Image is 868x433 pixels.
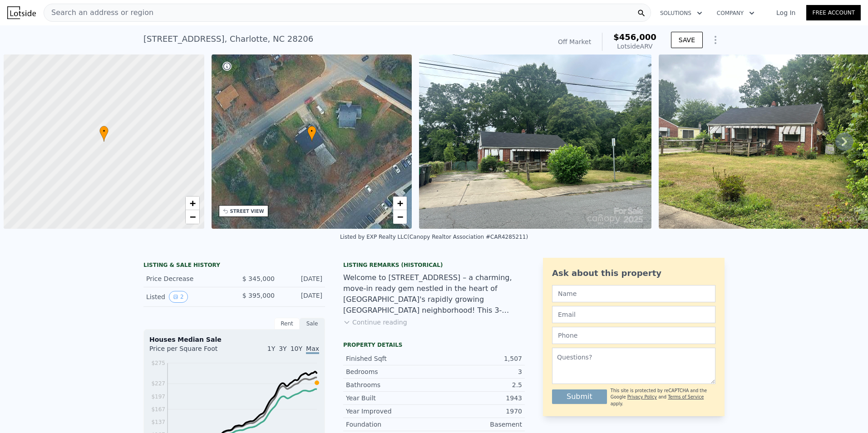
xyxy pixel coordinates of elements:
a: Zoom in [186,197,199,210]
img: Sale: 167355817 Parcel: 73718230 [419,54,651,229]
div: Bathrooms [346,380,434,389]
div: 1943 [434,394,522,403]
span: + [189,197,195,209]
tspan: $137 [151,419,165,425]
span: − [397,211,403,222]
div: 1970 [434,407,522,416]
div: Rent [274,318,300,330]
div: 1,507 [434,354,522,363]
a: Terms of Service [668,394,704,399]
div: LISTING & SALE HISTORY [143,261,325,271]
input: Phone [552,327,715,344]
button: Submit [552,389,607,404]
a: Zoom out [393,210,407,224]
span: + [397,197,403,209]
span: 1Y [267,345,275,352]
span: Search an address or region [44,7,153,18]
button: Solutions [653,5,710,21]
img: Lotside [7,6,36,19]
div: [DATE] [282,291,322,303]
div: [STREET_ADDRESS] , Charlotte , NC 28206 [143,33,313,45]
div: Sale [300,318,325,330]
span: Max [306,345,319,354]
div: 2.5 [434,380,522,389]
button: View historical data [169,291,188,303]
div: Listing Remarks (Historical) [343,261,525,269]
span: 3Y [279,345,286,352]
input: Name [552,285,715,302]
span: $456,000 [613,32,656,42]
span: − [189,211,195,222]
div: Foundation [346,420,434,429]
div: [DATE] [282,274,322,283]
a: Zoom out [186,210,199,224]
a: Log In [765,8,806,17]
tspan: $197 [151,394,165,400]
span: • [307,127,316,135]
div: Property details [343,341,525,349]
div: Ask about this property [552,267,715,280]
span: • [99,127,108,135]
div: Year Built [346,394,434,403]
tspan: $227 [151,380,165,387]
a: Zoom in [393,197,407,210]
div: Listed [146,291,227,303]
div: Finished Sqft [346,354,434,363]
tspan: $167 [151,406,165,413]
a: Privacy Policy [627,394,657,399]
div: Lotside ARV [613,42,656,51]
div: Year Improved [346,407,434,416]
div: Houses Median Sale [149,335,319,344]
button: Show Options [706,31,725,49]
a: Free Account [806,5,861,20]
div: Welcome to [STREET_ADDRESS] – a charming, move-in ready gem nestled in the heart of [GEOGRAPHIC_D... [343,272,525,316]
div: 3 [434,367,522,376]
div: Bedrooms [346,367,434,376]
button: SAVE [671,32,703,48]
div: Price per Square Foot [149,344,234,359]
div: Listed by EXP Realty LLC (Canopy Realtor Association #CAR4285211) [340,234,528,240]
span: 10Y [291,345,302,352]
tspan: $275 [151,360,165,366]
input: Email [552,306,715,323]
span: $ 345,000 [242,275,275,282]
button: Continue reading [343,318,407,327]
div: STREET VIEW [230,208,264,215]
button: Company [710,5,762,21]
div: This site is protected by reCAPTCHA and the Google and apply. [611,388,715,407]
div: • [99,126,108,142]
div: Off Market [558,37,591,46]
div: Basement [434,420,522,429]
div: Price Decrease [146,274,227,283]
div: • [307,126,316,142]
span: $ 395,000 [242,292,275,299]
